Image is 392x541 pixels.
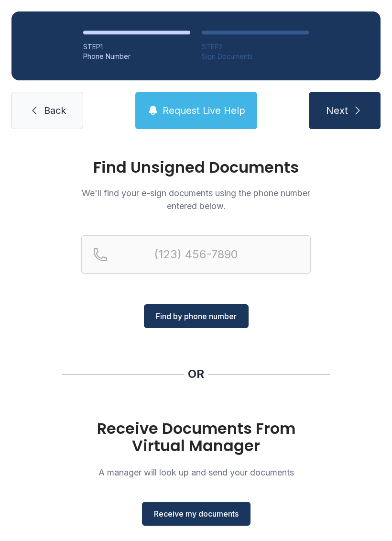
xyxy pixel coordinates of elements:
[81,160,311,175] h1: Find Unsigned Documents
[163,104,245,117] span: Request Live Help
[83,52,190,61] div: Phone Number
[326,104,348,117] span: Next
[188,366,204,382] div: OR
[202,42,309,52] div: STEP 2
[81,466,311,479] p: A manager will look up and send your documents
[81,187,311,212] p: We'll find your e-sign documents using the phone number entered below.
[81,235,311,274] input: Reservation phone number
[154,508,239,519] span: Receive my documents
[202,52,309,61] div: Sign Documents
[156,310,237,322] span: Find by phone number
[83,42,190,52] div: STEP 1
[81,420,311,454] h1: Receive Documents From Virtual Manager
[44,104,66,117] span: Back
